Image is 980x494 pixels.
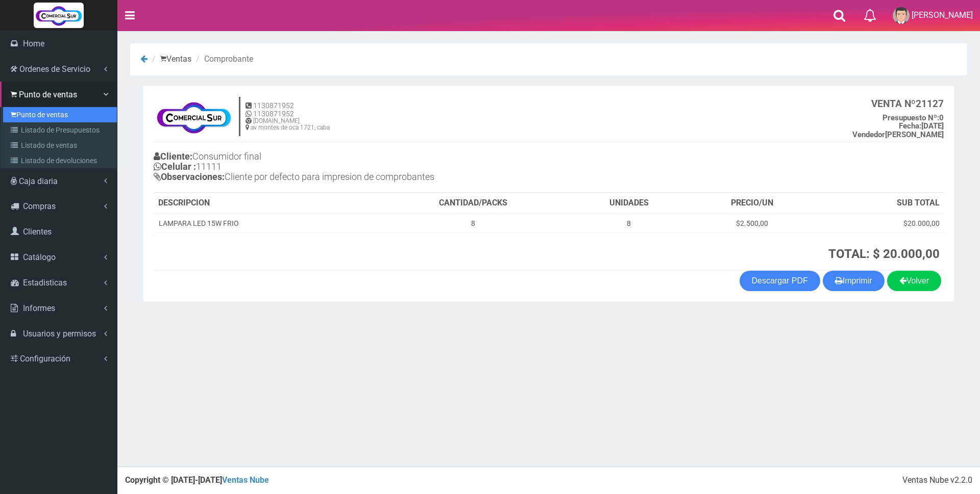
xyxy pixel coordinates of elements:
span: Home [23,39,44,48]
a: Ventas Nube [222,475,269,485]
strong: Fecha: [899,121,921,131]
button: Imprimir [823,271,885,291]
h6: [DOMAIN_NAME] av montes de oca 1721, caba [246,118,330,131]
th: SUB TOTAL [816,193,944,214]
div: Ventas Nube v2.2.0 [902,475,972,486]
a: Listado de devoluciones [3,153,117,168]
b: [PERSON_NAME] [852,130,944,139]
td: 8 [570,214,689,233]
h5: 1130871952 1130871952 [246,102,330,118]
li: Comprobante [193,54,253,65]
span: Ordenes de Servicio [19,64,90,74]
strong: TOTAL: $ 20.000,00 [828,247,940,261]
img: Logo grande [34,3,84,28]
th: UNIDADES [570,193,689,214]
span: Usuarios y permisos [23,329,96,339]
span: Estadisticas [23,278,67,288]
b: Cliente: [154,151,192,162]
span: Catálogo [23,252,56,262]
span: Compras [23,201,56,211]
a: Listado de ventas [3,138,117,153]
strong: VENTA Nº [871,98,916,110]
a: Volver [887,271,941,291]
b: Observaciones: [154,171,225,182]
a: Punto de ventas [3,107,117,122]
td: 8 [377,214,570,233]
a: Listado de Presupuestos [3,122,117,138]
b: [DATE] [899,121,944,131]
span: Configuración [20,354,70,363]
th: CANTIDAD/PACKS [377,193,570,214]
img: f695dc5f3a855ddc19300c990e0c55a2.jpg [154,96,234,137]
span: Caja diaria [19,176,58,186]
strong: Copyright © [DATE]-[DATE] [125,475,269,485]
b: 0 [883,113,944,122]
span: Clientes [23,227,52,237]
img: User Image [893,7,910,24]
h4: Consumidor final 11111 Cliente por defecto para impresion de comprobantes [154,149,549,187]
td: LAMPARA LED 15W FRIO [154,214,377,233]
span: Informes [23,303,55,313]
th: DESCRIPCION [154,193,377,214]
th: PRECIO/UN [689,193,816,214]
strong: Vendedor [852,130,885,139]
li: Ventas [150,54,191,65]
b: 21127 [871,98,944,110]
strong: Presupuesto Nº: [883,113,939,122]
b: Celular : [154,161,196,172]
a: Descargar PDF [740,271,820,291]
td: $2.500,00 [689,214,816,233]
span: [PERSON_NAME] [912,10,973,20]
span: Punto de ventas [19,90,77,99]
td: $20.000,00 [816,214,944,233]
